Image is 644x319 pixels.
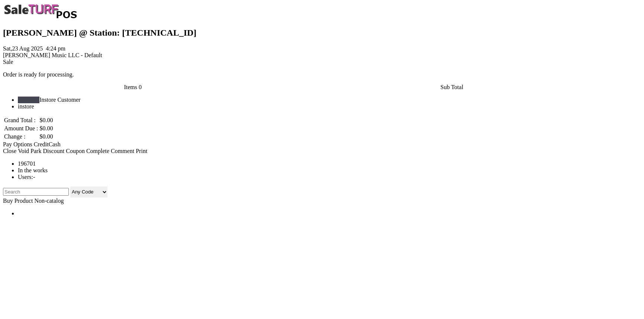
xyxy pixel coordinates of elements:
span: 4 [46,45,49,52]
span: 2025 [31,45,43,52]
a: Void [18,148,29,154]
a: Print [136,148,147,154]
td: Change : [4,133,39,140]
span: Pay Options [3,141,32,147]
span: Instore Customer [39,97,81,103]
span: Sat [3,45,10,52]
span: 196701 [18,160,36,167]
span: Comment [111,148,134,154]
span: - [33,174,35,180]
input: Search [3,188,69,196]
span: Credit [34,141,49,147]
td: Grand Total : [4,117,39,124]
span: 23 [12,45,18,52]
a: Park [30,148,41,154]
p: Order is ready for processing. [3,71,641,78]
span: $0.00 [40,133,53,140]
td: Sub Total [284,84,619,91]
span: Cash [49,141,61,147]
span: [PERSON_NAME] Music LLC - Default [3,52,102,58]
span: pm [58,45,65,52]
span: Sale [3,59,13,65]
span: In the works [18,167,48,173]
a: Discount [43,148,64,154]
h2: [PERSON_NAME] @ Station: [TECHNICAL_ID] [3,28,641,38]
a: Complete [86,148,109,154]
span: Aug [19,45,30,52]
span: Users: [18,174,35,180]
span: instore [18,103,34,110]
span: 0 [139,84,142,90]
td: Amount Due : [4,125,39,132]
span: $0.00 [40,117,53,123]
span: Items [124,84,137,90]
a: Close [3,148,16,154]
span: $0.00 [40,125,53,131]
a: Buy Product [3,198,33,204]
span: 24 [51,45,57,52]
span: , : [3,45,65,52]
a: Coupon [66,148,85,154]
a: Non-catalog [34,198,64,204]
